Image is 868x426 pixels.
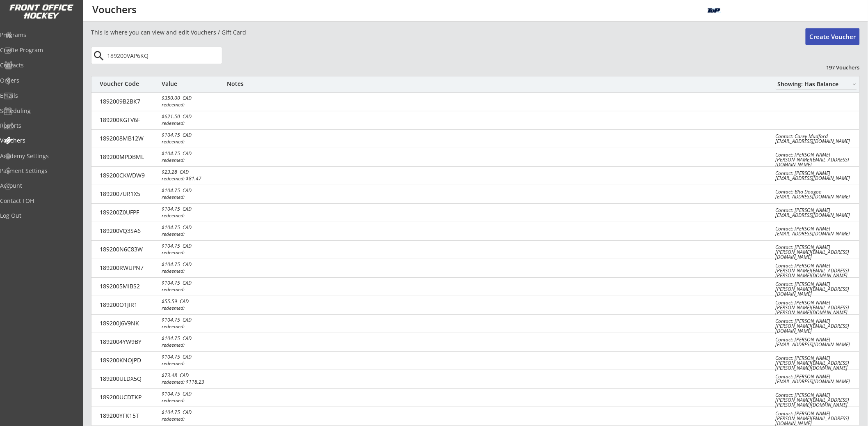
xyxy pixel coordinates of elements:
div: redeemed: [162,269,217,274]
div: $350.00 CAD [162,96,218,101]
div: 1892008MB12W [100,136,157,141]
div: Contact: [PERSON_NAME] [EMAIL_ADDRESS][DOMAIN_NAME] [776,208,854,218]
div: 189200ULDX5Q [100,376,157,382]
div: Contact: [PERSON_NAME] [EMAIL_ADDRESS][DOMAIN_NAME] [776,374,854,384]
div: Contact: [PERSON_NAME] [PERSON_NAME][EMAIL_ADDRESS][PERSON_NAME][DOMAIN_NAME] [776,263,854,278]
button: search [92,49,106,62]
div: $104.75 CAD [162,151,218,156]
div: Contact: [PERSON_NAME] [PERSON_NAME][EMAIL_ADDRESS][DOMAIN_NAME] [776,152,854,167]
div: 1892004YW9BY [100,339,157,345]
div: 189200KGTV6F [100,117,157,123]
div: Voucher Code [100,81,157,87]
div: 189200UCDTKP [100,394,157,400]
div: 1892007UR1X5 [100,191,157,197]
div: redeemed: [162,158,217,163]
div: redeemed: [162,398,217,403]
div: redeemed: [162,417,217,421]
div: redeemed: [162,121,217,126]
div: $104.75 CAD [162,188,218,193]
div: 189200YFK15T [100,413,157,419]
div: $104.75 CAD [162,244,218,249]
div: $73.48 CAD [162,373,218,378]
div: redeemed: [162,250,217,255]
div: redeemed: [162,195,217,200]
div: 189200RWUPN7 [100,265,157,271]
div: $55.59 CAD [162,299,218,304]
div: $104.75 CAD [162,336,218,341]
div: This is where you can view and edit Vouchers / Gift Card [91,28,806,37]
div: Contact: [PERSON_NAME] [PERSON_NAME][EMAIL_ADDRESS][PERSON_NAME][DOMAIN_NAME] [776,300,854,315]
div: redeemed: [162,361,217,366]
div: 189200CKWDW9 [100,173,157,178]
div: Contact: [PERSON_NAME] [PERSON_NAME][EMAIL_ADDRESS][DOMAIN_NAME] [776,282,854,297]
div: $621.50 CAD [162,114,218,119]
div: Contact: [PERSON_NAME] [EMAIL_ADDRESS][DOMAIN_NAME] [776,337,854,347]
div: $104.75 CAD [162,133,218,138]
div: 189200J6V9NK [100,320,157,326]
div: $104.75 CAD [162,318,218,322]
div: 1892005MIBS2 [100,283,157,289]
div: Contact: Carey Mudford [EMAIL_ADDRESS][DOMAIN_NAME] [776,134,854,144]
div: redeemed: [162,287,217,292]
div: redeemed: [162,232,217,237]
div: Contact: [PERSON_NAME] [PERSON_NAME][EMAIL_ADDRESS][DOMAIN_NAME] [776,319,854,334]
div: $104.75 CAD [162,262,218,267]
div: redeemed: [162,324,217,329]
div: 189200N6C83W [100,246,157,252]
div: $104.75 CAD [162,391,218,396]
input: Type here... [105,47,222,64]
div: Contact: [PERSON_NAME] [PERSON_NAME][EMAIL_ADDRESS][DOMAIN_NAME] [776,411,854,426]
div: Contact: [PERSON_NAME] [EMAIL_ADDRESS][DOMAIN_NAME] [776,226,854,236]
div: Notes [227,81,763,87]
div: redeemed: $118.23 [162,380,217,385]
div: redeemed: [162,213,217,218]
div: 189200KNOJPD [100,357,157,363]
div: Contact: Bita Doagoo [EMAIL_ADDRESS][DOMAIN_NAME] [776,189,854,199]
div: 1892009B2BK7 [100,99,157,104]
button: Create Voucher [806,28,860,45]
div: $104.75 CAD [162,355,218,359]
div: $104.75 CAD [162,207,218,212]
div: 189200VQ3SA6 [100,228,157,234]
div: 189200Z0UFPF [100,210,157,215]
div: redeemed: [162,102,217,107]
div: Contact: [PERSON_NAME] [PERSON_NAME][EMAIL_ADDRESS][PERSON_NAME][DOMAIN_NAME] [776,356,854,371]
div: Contact: [PERSON_NAME] [PERSON_NAME][EMAIL_ADDRESS][PERSON_NAME][DOMAIN_NAME] [776,393,854,408]
div: Contact: [PERSON_NAME] [PERSON_NAME][EMAIL_ADDRESS][DOMAIN_NAME] [776,245,854,260]
div: Contact: [PERSON_NAME] [EMAIL_ADDRESS][DOMAIN_NAME] [776,171,854,181]
div: $104.75 CAD [162,410,218,415]
div: $104.75 CAD [162,225,218,230]
div: redeemed: [162,306,217,311]
div: 189200O1JIR1 [100,302,157,308]
div: 197 Vouchers [810,64,860,71]
div: redeemed: [162,343,217,348]
div: $23.28 CAD [162,170,218,175]
div: 189200MPDBML [100,154,157,160]
div: $104.75 CAD [162,281,218,286]
div: Value [162,81,199,87]
div: redeemed: [162,139,217,144]
div: redeemed: $81.47 [162,176,217,181]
